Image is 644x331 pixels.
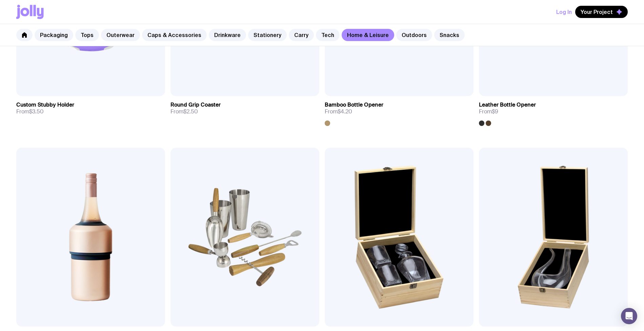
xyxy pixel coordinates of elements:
[325,102,383,108] h3: Bamboo Bottle Opener
[29,108,44,115] span: $3.50
[396,29,432,41] a: Outdoors
[16,96,165,121] a: Custom Stubby HolderFrom$3.50
[183,108,198,115] span: $2.50
[479,96,628,126] a: Leather Bottle OpenerFrom$9
[170,102,221,108] h3: Round Grip Coaster
[101,29,140,41] a: Outerwear
[556,6,572,18] button: Log In
[492,108,498,115] span: $9
[621,308,637,324] div: Open Intercom Messenger
[209,29,246,41] a: Drinkware
[16,102,74,108] h3: Custom Stubby Holder
[325,96,474,126] a: Bamboo Bottle OpenerFrom$4.20
[316,29,340,41] a: Tech
[342,29,394,41] a: Home & Leisure
[16,108,44,115] span: From
[338,108,352,115] span: $4.20
[289,29,314,41] a: Carry
[248,29,287,41] a: Stationery
[170,108,198,115] span: From
[142,29,207,41] a: Caps & Accessories
[479,102,536,108] h3: Leather Bottle Opener
[479,108,498,115] span: From
[325,108,352,115] span: From
[575,6,628,18] button: Your Project
[170,96,319,121] a: Round Grip CoasterFrom$2.50
[434,29,465,41] a: Snacks
[581,8,613,15] span: Your Project
[35,29,73,41] a: Packaging
[75,29,99,41] a: Tops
